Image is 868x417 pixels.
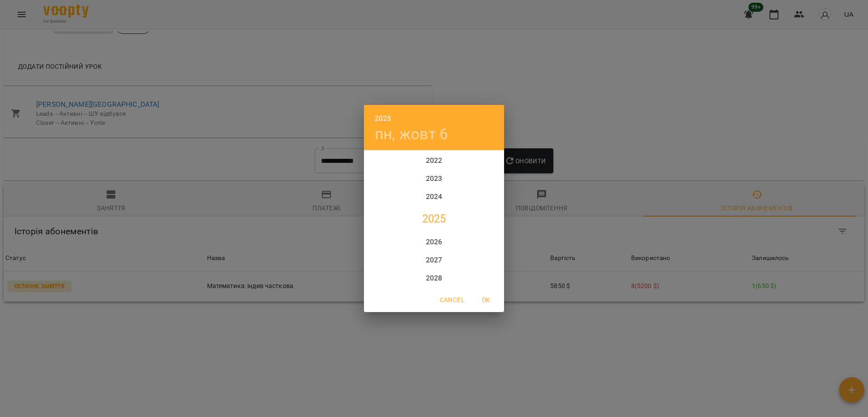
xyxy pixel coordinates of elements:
button: пн, жовт 6 [375,125,448,143]
div: 2023 [364,170,504,188]
div: 2024 [364,188,504,206]
div: 2027 [364,251,504,269]
div: 2028 [364,269,504,287]
div: 2025 [364,210,504,228]
div: 2022 [364,152,504,170]
button: OK [472,292,500,308]
span: OK [475,294,497,305]
button: 2025 [375,112,392,125]
span: Cancel [440,294,464,305]
div: 2026 [364,233,504,251]
button: Cancel [436,292,468,308]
